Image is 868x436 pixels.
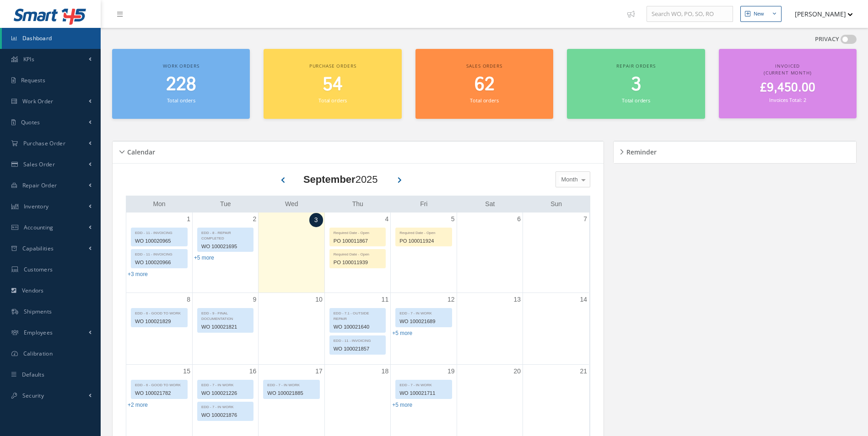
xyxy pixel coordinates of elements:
a: September 4, 2025 [383,213,390,226]
small: Total orders [470,97,498,104]
a: September 7, 2025 [582,213,589,226]
div: Required Date - Open [330,250,385,257]
div: WO 100021695 [198,241,253,252]
label: PRIVACY [815,35,839,44]
button: [PERSON_NAME] [786,5,853,23]
span: Shipments [24,308,52,315]
b: September [303,174,356,185]
a: Show 5 more events [392,402,412,408]
div: WO 100021885 [264,388,319,399]
a: Show 3 more events [128,271,148,277]
a: Sunday [549,198,564,210]
small: Total orders [318,97,347,104]
td: September 6, 2025 [457,213,523,293]
span: Quotes [21,118,40,126]
div: WO 100021640 [330,322,385,332]
span: 62 [474,72,495,98]
td: September 9, 2025 [192,292,258,365]
td: September 13, 2025 [457,292,523,365]
div: EDD - 7 - IN WORK [198,380,253,388]
a: September 3, 2025 [309,213,323,227]
a: Purchase orders 54 Total orders [264,49,401,119]
a: September 6, 2025 [515,213,523,226]
div: PO 100011924 [396,236,451,246]
span: 3 [631,72,641,98]
div: WO 100021689 [396,316,451,327]
div: New [754,10,764,18]
a: September 21, 2025 [578,365,589,378]
div: WO 100020966 [131,257,187,268]
span: Invoiced [775,63,800,69]
td: September 7, 2025 [523,213,589,293]
a: Wednesday [283,198,300,210]
div: 2025 [303,172,378,187]
div: WO 100021226 [198,388,253,399]
a: Show 5 more events [392,330,412,336]
td: September 5, 2025 [391,213,457,293]
a: September 11, 2025 [380,293,391,306]
a: Repair orders 3 Total orders [567,49,705,119]
span: Dashboard [22,34,52,42]
div: Required Date - Open [396,228,451,236]
a: September 15, 2025 [181,365,192,378]
span: Work Order [22,97,54,105]
span: Calibration [23,350,53,357]
small: Total orders [167,97,195,104]
div: EDD - 11 - INVOICING [131,250,187,257]
small: Total orders [622,97,650,104]
a: September 12, 2025 [446,293,457,306]
div: EDD - 8 - REPAIR COMPLETED [198,228,253,241]
input: Search WO, PO, SO, RO [647,6,733,22]
span: Purchase orders [309,63,356,69]
span: Work orders [163,63,199,69]
button: New [740,6,782,22]
div: EDD - 11 - INVOICING [330,336,385,344]
span: Inventory [24,202,49,210]
span: 228 [166,72,196,98]
a: Show 2 more events [128,402,148,408]
a: September 13, 2025 [512,293,523,306]
span: Security [22,392,44,399]
a: September 10, 2025 [313,293,324,306]
span: 54 [323,72,343,98]
span: Requests [21,76,45,84]
div: WO 100021876 [198,410,253,420]
td: September 4, 2025 [324,213,390,293]
div: EDD - 7 - IN WORK [198,402,253,410]
span: Month [559,175,578,184]
a: September 9, 2025 [251,293,259,306]
div: EDD - 11 - INVOICING [131,228,187,236]
div: WO 100021711 [396,388,451,399]
h5: Calendar [124,145,155,156]
td: September 1, 2025 [126,213,192,293]
span: £9,450.00 [760,79,815,97]
a: September 8, 2025 [185,293,192,306]
div: EDD - 9 - FINAL DOCUMENTATION [198,308,253,322]
div: EDD - 7.1 - OUTSIDE REPAIR [330,308,385,322]
a: Work orders 228 Total orders [112,49,250,119]
div: WO 100021857 [330,344,385,354]
div: WO 100021821 [198,322,253,332]
span: Purchase Order [23,139,65,147]
a: Friday [418,198,429,210]
div: Required Date - Open [330,228,385,236]
span: Capabilities [22,245,54,252]
a: Thursday [350,198,365,210]
a: September 17, 2025 [313,365,324,378]
div: WO 100021782 [131,388,187,399]
span: Repair orders [616,63,655,69]
td: September 2, 2025 [192,213,258,293]
a: September 18, 2025 [380,365,391,378]
a: September 14, 2025 [578,293,589,306]
a: Tuesday [218,198,233,210]
td: September 14, 2025 [523,292,589,365]
span: KPIs [23,55,34,63]
div: EDD - 6 - GOOD TO WORK [131,308,187,316]
a: September 19, 2025 [446,365,457,378]
a: Dashboard [2,28,101,49]
div: PO 100011939 [330,257,385,268]
span: Accounting [24,223,54,231]
div: EDD - 6 - GOOD TO WORK [131,380,187,388]
td: September 10, 2025 [259,292,324,365]
a: September 2, 2025 [251,213,259,226]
